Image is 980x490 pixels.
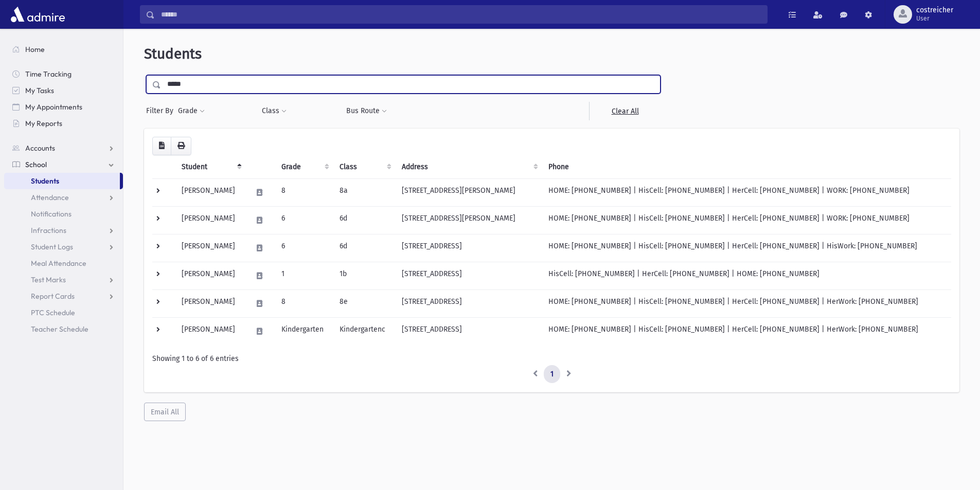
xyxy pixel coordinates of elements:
button: Email All [144,403,186,421]
td: [PERSON_NAME] [175,234,246,262]
a: Students [4,173,120,189]
a: Home [4,41,123,58]
th: Student: activate to sort column descending [175,155,246,179]
td: HisCell: [PHONE_NUMBER] | HerCell: [PHONE_NUMBER] | HOME: [PHONE_NUMBER] [542,262,951,289]
a: 1 [544,365,560,384]
td: 1 [275,262,333,289]
a: Test Marks [4,271,123,288]
span: My Reports [25,119,62,128]
a: Report Cards [4,288,123,304]
span: My Tasks [25,86,54,95]
td: 8 [275,289,333,317]
td: HOME: [PHONE_NUMBER] | HisCell: [PHONE_NUMBER] | HerCell: [PHONE_NUMBER] | WORK: [PHONE_NUMBER] [542,178,951,206]
button: Class [261,102,287,120]
input: Search [155,5,767,24]
span: Attendance [31,193,69,202]
a: Accounts [4,140,123,156]
a: Time Tracking [4,66,123,82]
th: Address: activate to sort column ascending [396,155,542,179]
span: Infractions [31,226,66,235]
td: [STREET_ADDRESS] [396,289,542,317]
td: 1b [333,262,396,289]
span: costreicher [916,6,953,14]
td: 8e [333,289,396,317]
a: Infractions [4,222,123,239]
td: 6 [275,206,333,234]
td: Kindergartenc [333,317,396,345]
a: PTC Schedule [4,304,123,321]
td: [STREET_ADDRESS][PERSON_NAME] [396,178,542,206]
a: My Appointments [4,99,123,115]
td: HOME: [PHONE_NUMBER] | HisCell: [PHONE_NUMBER] | HerCell: [PHONE_NUMBER] | HisWork: [PHONE_NUMBER] [542,234,951,262]
a: My Tasks [4,82,123,99]
td: [STREET_ADDRESS][PERSON_NAME] [396,206,542,234]
a: Meal Attendance [4,255,123,271]
span: Accounts [25,143,55,153]
td: Kindergarten [275,317,333,345]
span: Student Logs [31,242,73,251]
td: 6d [333,234,396,262]
a: Attendance [4,189,123,206]
td: [PERSON_NAME] [175,289,246,317]
td: 8a [333,178,396,206]
th: Grade: activate to sort column ascending [275,155,333,179]
span: PTC Schedule [31,308,75,317]
td: 6d [333,206,396,234]
a: Clear All [589,102,661,120]
span: Teacher Schedule [31,324,88,334]
span: Report Cards [31,292,75,301]
button: Grade [177,102,205,120]
span: Meal Attendance [31,259,86,268]
td: [PERSON_NAME] [175,262,246,289]
td: 8 [275,178,333,206]
span: Students [144,45,202,62]
a: My Reports [4,115,123,132]
td: [PERSON_NAME] [175,206,246,234]
button: Bus Route [346,102,387,120]
span: User [916,14,953,23]
a: Student Logs [4,239,123,255]
a: Notifications [4,206,123,222]
td: HOME: [PHONE_NUMBER] | HisCell: [PHONE_NUMBER] | HerCell: [PHONE_NUMBER] | WORK: [PHONE_NUMBER] [542,206,951,234]
span: Filter By [146,105,177,116]
td: [STREET_ADDRESS] [396,262,542,289]
td: [PERSON_NAME] [175,317,246,345]
td: 6 [275,234,333,262]
img: AdmirePro [8,4,67,25]
td: [STREET_ADDRESS] [396,317,542,345]
span: Notifications [31,209,72,219]
td: HOME: [PHONE_NUMBER] | HisCell: [PHONE_NUMBER] | HerCell: [PHONE_NUMBER] | HerWork: [PHONE_NUMBER] [542,317,951,345]
a: School [4,156,123,173]
span: Students [31,176,59,186]
th: Class: activate to sort column ascending [333,155,396,179]
span: Time Tracking [25,69,72,79]
span: Home [25,45,45,54]
td: [STREET_ADDRESS] [396,234,542,262]
button: CSV [152,137,171,155]
th: Phone [542,155,951,179]
div: Showing 1 to 6 of 6 entries [152,353,951,364]
span: My Appointments [25,102,82,112]
button: Print [171,137,191,155]
td: HOME: [PHONE_NUMBER] | HisCell: [PHONE_NUMBER] | HerCell: [PHONE_NUMBER] | HerWork: [PHONE_NUMBER] [542,289,951,317]
span: School [25,160,47,169]
a: Teacher Schedule [4,321,123,337]
span: Test Marks [31,275,66,284]
td: [PERSON_NAME] [175,178,246,206]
